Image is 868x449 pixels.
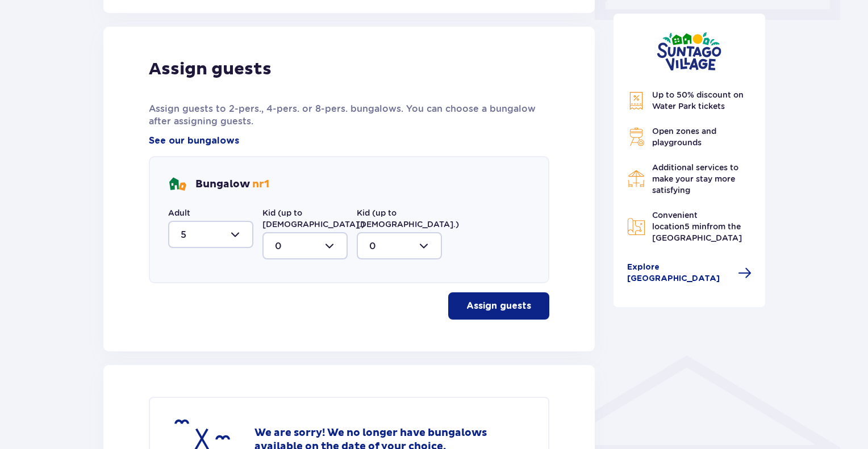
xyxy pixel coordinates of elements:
[652,163,738,195] span: Additional services to make your stay more satisfying
[627,128,645,146] img: Grill Icon
[627,262,732,284] span: Explore [GEOGRAPHIC_DATA]
[466,300,531,312] p: Assign guests
[195,178,269,191] p: Bungalow
[685,222,707,231] span: 5 min
[652,90,744,111] span: Up to 50% discount on Water Park tickets
[252,178,269,191] span: nr 1
[627,217,645,236] img: Map Icon
[448,292,549,320] button: Assign guests
[149,58,272,80] p: Assign guests
[262,207,365,230] label: Kid (up to [DEMOGRAPHIC_DATA].)
[168,175,186,194] img: bungalows Icon
[168,207,190,219] label: Adult
[652,211,742,242] span: Convenient location from the [GEOGRAPHIC_DATA]
[627,262,752,284] a: Explore [GEOGRAPHIC_DATA]
[149,135,239,147] a: See our bungalows
[627,91,645,110] img: Discount Icon
[657,32,721,71] img: Suntago Village
[627,170,645,188] img: Restaurant Icon
[149,103,549,128] p: Assign guests to 2-pers., 4-pers. or 8-pers. bungalows. You can choose a bungalow after assigning...
[652,127,716,147] span: Open zones and playgrounds
[357,207,459,230] label: Kid (up to [DEMOGRAPHIC_DATA].)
